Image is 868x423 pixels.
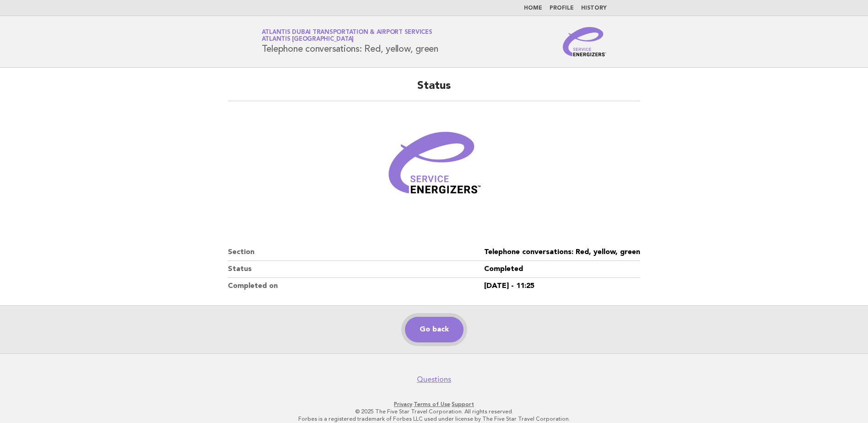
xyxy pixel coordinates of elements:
[228,261,484,278] dt: Status
[228,79,640,101] h2: Status
[405,317,464,342] a: Go back
[154,401,714,408] p: · ·
[484,244,640,261] dd: Telephone conversations: Red, yellow, green
[262,30,438,54] h1: Telephone conversations: Red, yellow, green
[228,278,484,294] dt: Completed on
[394,401,412,407] a: Privacy
[524,5,542,11] a: Home
[484,278,640,294] dd: [DATE] - 11:25
[417,375,451,384] a: Questions
[563,27,607,56] img: Service Energizers
[484,261,640,278] dd: Completed
[154,408,714,415] p: © 2025 The Five Star Travel Corporation. All rights reserved.
[262,29,432,42] a: Atlantis Dubai Transportation & Airport ServicesAtlantis [GEOGRAPHIC_DATA]
[154,415,714,423] p: Forbes is a registered trademark of Forbes LLC used under license by The Five Star Travel Corpora...
[228,244,484,261] dt: Section
[379,112,489,222] img: Verified
[414,401,450,407] a: Terms of Use
[452,401,474,407] a: Support
[262,37,354,43] span: Atlantis [GEOGRAPHIC_DATA]
[550,5,574,11] a: Profile
[581,5,607,11] a: History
